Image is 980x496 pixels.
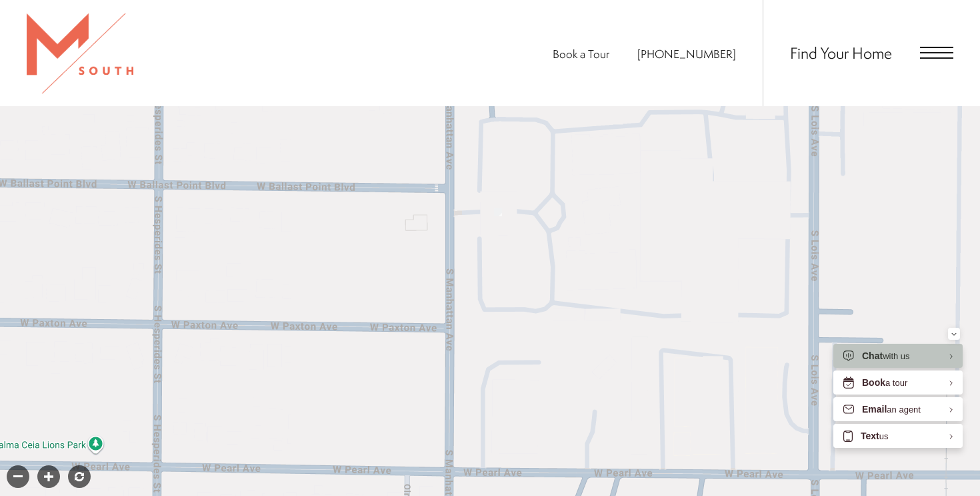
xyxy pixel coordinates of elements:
div: Property location [494,208,502,216]
span: [PHONE_NUMBER] [637,46,736,61]
a: Find Your Home [790,42,892,63]
a: Book a Tour [553,46,609,61]
img: MSouth [27,13,133,93]
button: Open Menu [920,47,953,59]
a: Call Us at 813-570-8014 [637,46,736,61]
